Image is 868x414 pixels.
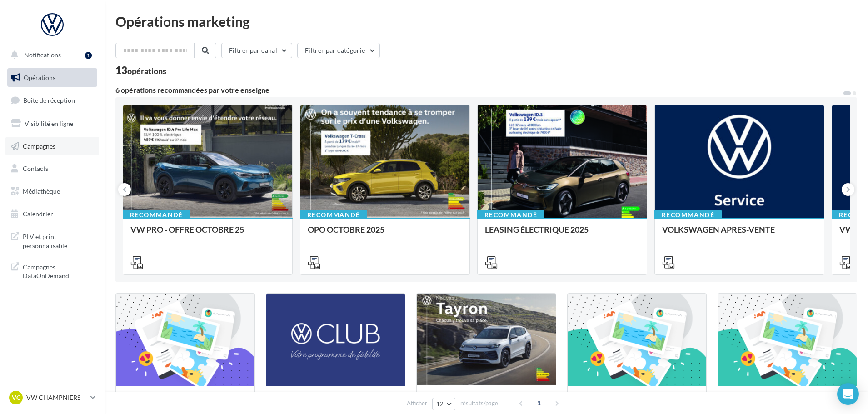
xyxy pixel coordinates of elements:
span: 1 [532,396,546,410]
a: Calendrier [5,205,99,224]
span: Médiathèque [23,187,60,195]
div: opérations [127,67,166,75]
div: Open Intercom Messenger [837,383,859,405]
a: Visibilité en ligne [5,114,99,133]
a: Campagnes DataOnDemand [5,257,99,284]
span: VC [12,393,20,402]
span: PLV et print personnalisable [23,230,94,250]
span: Campagnes DataOnDemand [23,261,94,280]
span: Opérations [24,74,55,81]
div: 6 opérations recommandées par votre enseigne [115,86,843,94]
span: Afficher [407,399,427,408]
span: Campagnes [23,142,55,150]
span: Visibilité en ligne [25,120,73,127]
span: Calendrier [23,210,53,218]
span: Boîte de réception [23,96,75,104]
div: 1 [85,52,92,59]
div: Recommandé [300,210,367,220]
button: Filtrer par catégorie [297,43,380,58]
div: VOLKSWAGEN APRES-VENTE [662,225,817,243]
a: Boîte de réception [5,90,99,110]
div: Opérations marketing [115,15,857,28]
button: Filtrer par canal [221,43,292,58]
a: Campagnes [5,137,99,156]
a: Médiathèque [5,182,99,201]
div: LEASING ÉLECTRIQUE 2025 [485,225,639,243]
div: Recommandé [477,210,544,220]
div: VW PRO - OFFRE OCTOBRE 25 [130,225,285,243]
button: 12 [432,398,455,410]
a: Opérations [5,68,99,87]
p: VW CHAMPNIERS [26,393,87,402]
span: 12 [436,400,444,408]
span: résultats/page [460,399,498,408]
div: Recommandé [123,210,190,220]
div: OPO OCTOBRE 2025 [308,225,462,243]
a: PLV et print personnalisable [5,227,99,254]
span: Notifications [24,51,61,59]
div: 13 [115,65,166,75]
a: Contacts [5,159,99,178]
div: Recommandé [654,210,722,220]
a: VC VW CHAMPNIERS [7,389,97,406]
span: Contacts [23,165,48,172]
button: Notifications 1 [5,45,95,65]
